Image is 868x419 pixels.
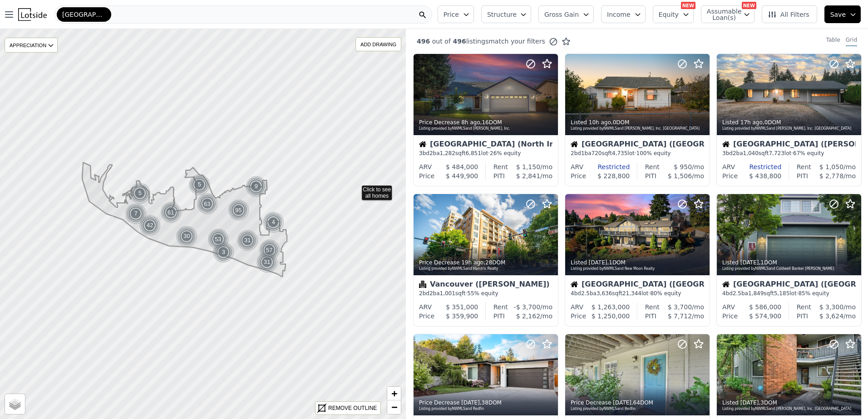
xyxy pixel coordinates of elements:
div: PITI [797,312,808,321]
div: Price [419,312,434,321]
div: REMOVE OUTLINE [328,404,377,412]
div: 31 [256,251,278,273]
div: 9 [245,175,267,197]
div: [GEOGRAPHIC_DATA] (North Image) [419,141,552,150]
div: 3 bd 2 ba sqft lot · 26% equity [419,150,552,157]
div: APPRECIATION [5,38,58,53]
span: Gross Gain [544,10,579,19]
button: Save [824,5,861,23]
div: ARV [419,162,432,171]
div: Listing provided by NWMLS and [PERSON_NAME], Inc. [GEOGRAPHIC_DATA] [722,406,857,412]
span: 720 [592,150,602,156]
span: $ 950 [674,163,692,171]
div: Rent [645,162,660,171]
span: 4,735 [612,150,627,156]
div: Rent [797,162,811,171]
div: 2 bd 1 ba sqft lot · 100% equity [571,150,704,157]
div: 3 [212,241,234,263]
span: All Filters [768,10,809,19]
div: Listing provided by NWMLS and New Moon Realty [571,266,705,272]
span: 1,001 [440,290,455,297]
img: House [722,281,730,288]
div: /mo [808,171,856,180]
span: 6,851 [465,150,481,156]
img: g2.png [258,239,281,262]
time: 2025-09-19 12:45 [461,259,483,266]
span: $ 2,841 [516,172,540,180]
span: $ 438,800 [749,172,781,180]
span: $ 7,712 [668,312,692,320]
div: ARV [722,302,735,312]
div: 4 bd 2.5 ba sqft lot · 85% equity [722,290,856,297]
img: g1.png [129,182,151,204]
time: 2025-09-17 03:35 [613,400,631,406]
span: 496 [417,38,430,45]
img: g1.png [125,203,147,224]
div: 31 [237,229,258,251]
div: /mo [811,162,856,171]
div: 53 [207,228,230,251]
div: /mo [505,312,552,321]
a: Price Decrease 8h ago,16DOMListing provided byNWMLSand [PERSON_NAME], Inc.House[GEOGRAPHIC_DATA] ... [413,54,557,186]
div: Rent [645,302,660,312]
div: Listing provided by NWMLS and [PERSON_NAME], Inc. [GEOGRAPHIC_DATA] [571,126,705,132]
div: Listed , 3 DOM [722,399,857,406]
div: 63 [196,192,219,215]
button: Equity [653,5,694,23]
span: Equity [659,10,679,19]
span: match your filters [488,37,545,46]
div: Listing provided by NWMLS and [PERSON_NAME], Inc. [GEOGRAPHIC_DATA] [722,126,857,132]
span: 21,344 [622,290,641,297]
a: Listed 17h ago,0DOMListing provided byNWMLSand [PERSON_NAME], Inc. [GEOGRAPHIC_DATA]House[GEOGRAP... [716,54,861,186]
div: 4 bd 2.5 ba sqft lot · 80% equity [571,290,704,297]
div: Listing provided by NWMLS and Redfin [571,406,705,412]
button: Structure [481,5,531,23]
div: ARV [722,162,735,171]
img: Condominium [419,281,426,288]
span: 3,636 [597,290,612,297]
div: ADD DRAWING [356,38,401,51]
span: Save [830,10,846,19]
div: Price Decrease , 16 DOM [419,119,553,126]
div: 42 [139,214,161,236]
div: /mo [508,162,552,171]
div: 2 bd 2 ba sqft · 55% equity [419,290,552,297]
div: Rent [797,302,811,312]
div: [GEOGRAPHIC_DATA] ([GEOGRAPHIC_DATA]) [722,281,856,290]
img: g2.png [207,228,230,251]
div: Price [571,312,586,321]
img: House [571,141,578,148]
div: Listed , 1 DOM [571,259,705,266]
span: 7,723 [769,150,784,156]
div: Price Decrease , 38 DOM [419,399,553,406]
div: ARV [571,302,583,312]
a: Zoom out [387,400,401,414]
time: 2025-09-19 23:36 [461,119,480,126]
span: $ 1,050 [819,163,843,171]
div: Listed , 0 DOM [722,119,857,126]
img: g2.png [159,201,183,224]
span: 1,040 [743,150,759,156]
div: 57 [258,239,281,262]
time: 2025-09-16 23:29 [740,400,759,406]
time: 2025-09-18 22:37 [740,259,759,266]
div: Table [826,36,840,46]
time: 2025-09-18 15:47 [461,400,480,406]
div: 61 [159,201,182,224]
button: Income [601,5,646,23]
button: Assumable Loan(s) [701,5,755,23]
div: Rent [493,162,508,171]
div: Listed , 1 DOM [722,259,857,266]
div: /mo [508,302,552,312]
div: [GEOGRAPHIC_DATA] ([PERSON_NAME]) [722,141,856,150]
img: House [571,281,578,288]
img: g1.png [237,229,259,251]
span: $ 1,150 [516,163,540,171]
button: Price [438,5,474,23]
div: Rent [493,302,508,312]
span: $ 351,000 [446,303,478,311]
span: Structure [487,10,516,19]
span: Price [444,10,459,19]
span: $ 359,900 [446,312,478,320]
div: PITI [493,312,505,321]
